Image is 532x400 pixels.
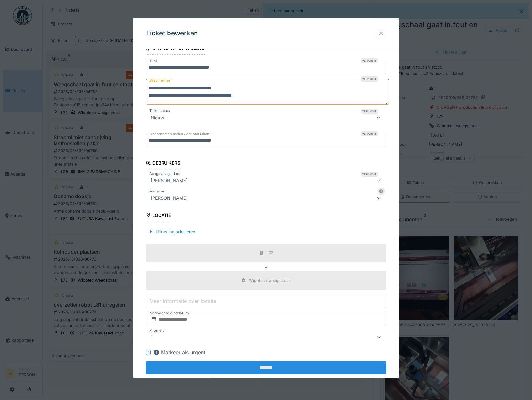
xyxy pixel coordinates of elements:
div: Algemene informatie [146,44,206,55]
div: Wipotech weegschaal [249,277,291,283]
label: Prioriteit [148,328,165,333]
label: Meer informatie over locatie [148,297,218,305]
div: Verplicht [361,59,378,64]
div: 1 [148,334,155,341]
div: [PERSON_NAME] [148,194,190,202]
div: Markeer als urgent [153,349,205,356]
div: Verplicht [361,172,378,177]
div: Verplicht [361,109,378,114]
label: Manager [148,189,165,194]
div: Locatie [146,211,171,221]
div: Verplicht [361,77,378,82]
div: Uitrusting selecteren [146,228,198,236]
label: Ondernomen acties / Actions taken [148,132,211,137]
label: Titel [148,59,158,64]
div: L72 [266,250,273,256]
label: Ticketstatus [148,108,171,114]
div: Nieuw [148,114,167,122]
div: Gebruikers [146,159,180,169]
label: Aangevraagd door [148,171,182,176]
label: Beschrijving [148,77,171,85]
div: Verplicht [361,132,378,137]
label: Verwachte einddatum [149,310,190,317]
h3: Ticket bewerken [146,29,198,37]
div: [PERSON_NAME] [148,177,190,184]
